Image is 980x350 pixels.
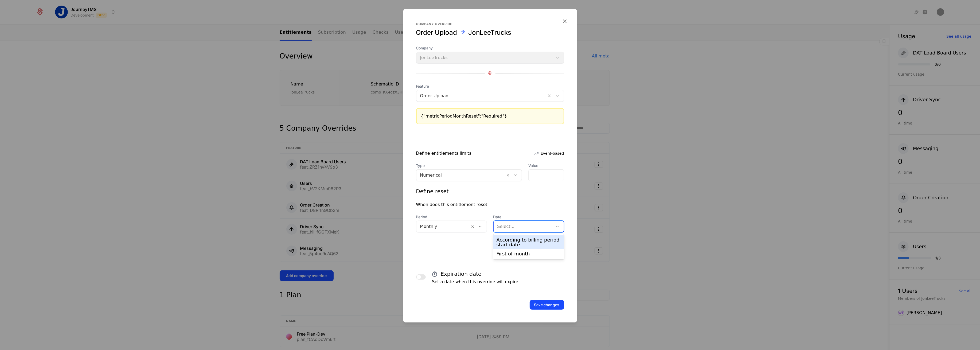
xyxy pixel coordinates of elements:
span: Type [416,163,522,168]
button: Save changes [530,300,564,310]
div: First of month [497,251,561,256]
div: When does this entitlement reset [416,201,487,208]
span: Date [493,214,564,220]
p: Set a date when this override will expire. [432,279,520,285]
div: Company override [416,22,564,26]
h4: Expiration date [441,270,482,278]
span: Period [416,214,487,220]
div: Order Upload [416,28,457,37]
span: Feature [416,84,564,89]
div: {"metricPeriodMonthReset":"Required"} [421,113,559,119]
label: Value [528,163,564,168]
div: JonLeeTrucks [468,28,512,37]
div: Define entitlements limits [416,150,471,157]
div: Define reset [416,188,449,195]
div: According to billing period start date [497,238,561,247]
span: Company [416,45,564,51]
span: Event-based [541,151,564,156]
